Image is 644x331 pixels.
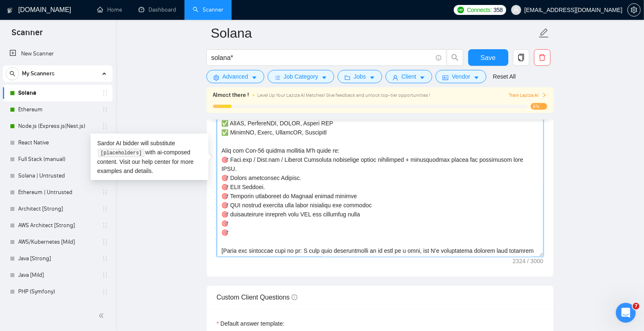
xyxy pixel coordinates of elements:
a: Solana [18,85,97,101]
span: Save [481,53,496,63]
span: holder [102,206,108,212]
span: caret-down [419,74,425,81]
button: setting [627,3,641,17]
a: AWS Architect [Strong] [18,217,97,234]
span: 7 [633,303,639,309]
span: bars [275,74,280,81]
button: search [447,49,463,66]
span: holder [102,255,108,262]
button: copy [513,49,529,66]
span: caret-down [474,74,479,81]
a: Node.js (Express.js|Nest.js) [18,118,97,134]
span: Vendor [452,72,470,81]
span: holder [102,288,108,295]
a: Solana | Untrusted [18,168,97,184]
span: double-left [98,312,107,320]
a: PHP (Symfony) [18,283,97,300]
div: Sardor AI bidder will substitute with ai-composed content. Visit our for more examples and details. [91,134,208,180]
a: Architect [Strong] [18,201,97,217]
span: caret-down [251,74,257,81]
span: idcard [443,74,448,81]
button: folderJobscaret-down [338,70,382,83]
span: caret-down [369,74,375,81]
a: Ethereum [18,101,97,118]
textarea: Cover letter template: [217,71,543,257]
span: user [393,74,398,81]
a: setting [627,7,641,13]
span: caret-down [321,74,327,81]
button: idcardVendorcaret-down [436,70,486,83]
span: holder [102,106,108,113]
li: New Scanner [3,46,113,62]
a: React Native [18,134,97,151]
a: Ethereum | Untrusted [18,184,97,201]
img: upwork-logo.png [457,7,464,13]
span: setting [213,74,219,81]
span: folder [345,74,350,81]
span: Custom Client Questions [217,294,297,301]
span: Level Up Your Laziza AI Matches! Give feedback and unlock top-tier opportunities ! [258,92,431,98]
span: Client [402,72,417,81]
span: info-circle [292,295,297,300]
button: settingAdvancedcaret-down [206,70,264,83]
span: holder [102,90,108,96]
span: Scanner [5,26,49,44]
span: delete [534,54,550,61]
a: AWS/Kubernetes [Mild] [18,234,97,250]
a: GPT-4 Debug [18,300,97,317]
span: copy [513,54,529,61]
input: Scanner name... [211,23,537,43]
span: Almost there ! [213,91,249,100]
span: right [542,93,547,98]
span: search [6,71,19,77]
code: [placeholders] [98,149,144,157]
a: Full Stack (manual) [18,151,97,168]
button: search [6,67,19,80]
span: Advanced [223,72,248,81]
a: homeHome [97,6,122,13]
span: holder [102,123,108,130]
span: edit [539,28,549,38]
button: Save [468,49,508,66]
button: delete [534,49,551,66]
a: help center [142,158,170,165]
a: Java [Mild] [18,267,97,283]
span: holder [102,239,108,245]
button: Train Laziza AI [509,91,547,99]
input: Search Freelance Jobs... [211,53,432,63]
a: Reset All [493,72,516,81]
a: dashboardDashboard [139,6,176,13]
span: Connects: [467,5,492,14]
span: holder [102,222,108,229]
button: userClientcaret-down [385,70,433,83]
span: holder [102,189,108,196]
iframe: Intercom live chat [616,303,636,323]
span: 358 [493,5,503,14]
span: Job Category [284,72,318,81]
img: logo [7,4,13,17]
span: Jobs [354,72,366,81]
label: Default answer template: [217,319,285,329]
span: search [447,54,463,61]
span: setting [628,7,640,13]
button: barsJob Categorycaret-down [268,70,334,83]
a: Java [Strong] [18,250,97,267]
a: searchScanner [193,6,223,13]
a: New Scanner [10,46,106,62]
span: user [513,7,519,13]
span: holder [102,272,108,278]
span: 6% [531,103,547,110]
span: info-circle [436,55,441,60]
span: My Scanners [22,65,55,82]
